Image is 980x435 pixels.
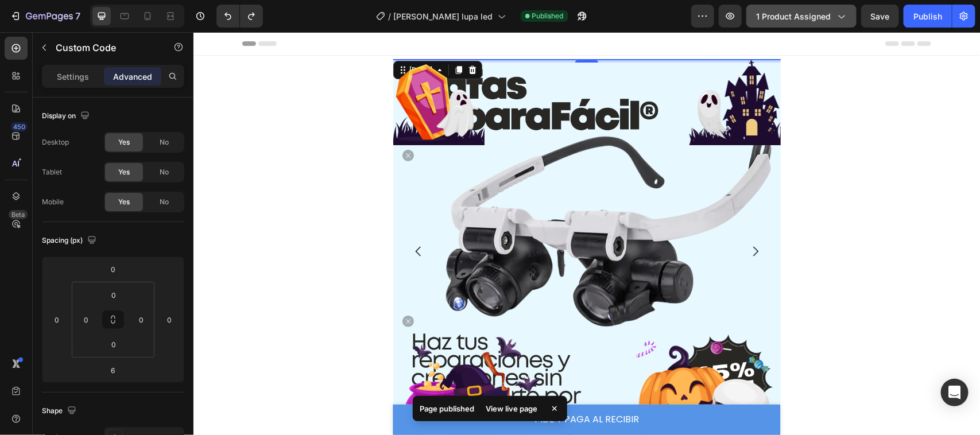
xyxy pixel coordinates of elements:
button: Carousel Next Arrow [546,203,578,235]
div: Beta [9,210,28,219]
div: Desktop [42,137,69,147]
div: Shape [42,403,79,419]
span: Published [532,11,564,21]
span: [PERSON_NAME] lupa led [394,10,493,22]
div: Display on [42,108,92,124]
span: No [160,197,169,207]
button: 1 product assigned [746,5,857,28]
span: Save [871,11,890,21]
div: View live page [479,401,544,417]
input: 0px [78,311,95,328]
span: / [389,10,392,22]
input: 0 [102,261,125,278]
p: 7 [75,9,80,23]
span: Yes [118,167,130,177]
div: Open Intercom Messenger [941,379,969,406]
span: 1 product assigned [756,10,831,22]
button: Publish [904,5,952,28]
p: Page published [420,403,474,414]
input: 0px [102,336,125,353]
span: Yes [118,197,130,207]
span: No [160,137,169,147]
input: 0 [161,311,178,328]
div: Mobile [42,197,64,207]
img: gempages_574339718892749887-af9730c0-bbec-489e-a7e3-4adaf142cdc6.png [200,27,587,414]
div: 450 [11,122,28,131]
div: Tablet [42,167,62,177]
span: No [160,167,169,177]
input: 6 [102,362,125,379]
button: <p>PIDE Y PAGA AL RECIBIR</p> [200,372,587,403]
p: Settings [57,71,89,83]
input: 0 [48,311,65,328]
button: Save [861,5,899,28]
p: PIDE Y PAGA AL RECIBIR [341,379,446,396]
p: Custom Code [56,41,153,55]
span: Yes [118,137,130,147]
div: Publish [913,10,942,22]
div: Spacing (px) [42,233,99,248]
button: Carousel Back Arrow [209,203,241,235]
p: Advanced [113,71,152,83]
iframe: Design area [193,32,980,435]
button: 7 [5,5,86,28]
input: 0px [133,311,150,328]
input: 0px [102,286,125,304]
div: Undo/Redo [216,5,263,28]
